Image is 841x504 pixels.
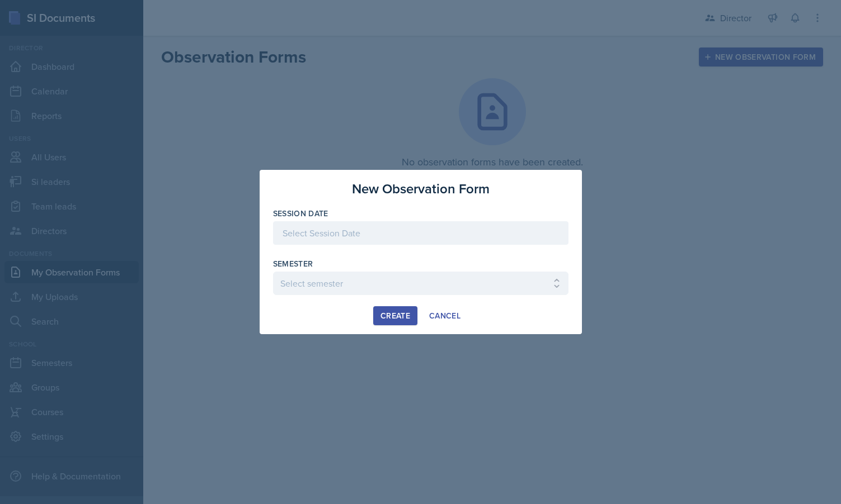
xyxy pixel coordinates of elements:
[422,306,468,325] button: Cancel
[273,258,313,269] label: Semester
[429,311,461,320] div: Cancel
[380,311,410,320] div: Create
[273,208,328,219] label: Session Date
[373,306,417,325] button: Create
[352,179,490,199] h3: New Observation Form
